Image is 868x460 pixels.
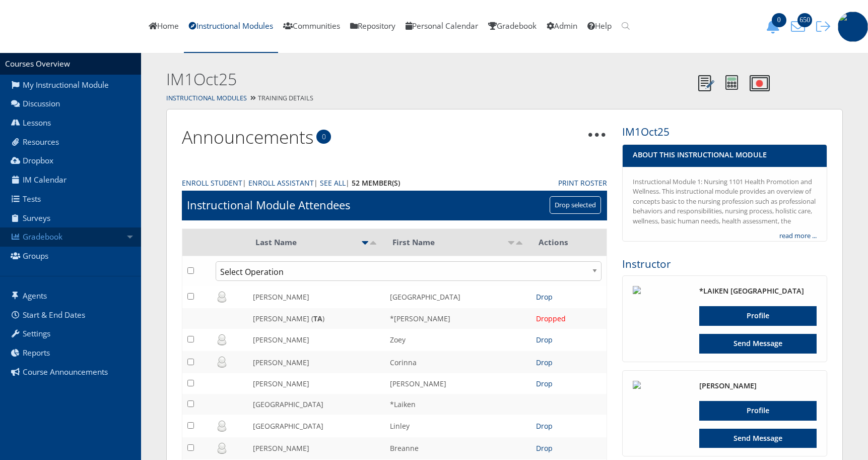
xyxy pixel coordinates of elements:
[182,178,242,188] a: Enroll Student
[838,12,868,42] img: 1943_125_125.jpg
[750,75,770,91] img: Record Video Note
[797,13,812,27] span: 650
[550,196,601,214] input: Drop selected
[385,373,531,394] td: [PERSON_NAME]
[536,379,553,388] a: Drop
[385,228,531,256] th: First Name
[633,286,684,294] img: 10000259_125_125.jpg
[699,381,817,391] h4: [PERSON_NAME]
[536,335,553,344] a: Drop
[633,177,817,226] div: Instructional Module 1: Nursing 1101 Health Promotion and Wellness. This instructional module pro...
[762,21,787,31] a: 0
[248,437,385,459] td: [PERSON_NAME]
[507,241,515,245] img: asc.png
[248,178,314,188] a: Enroll Assistant
[182,178,543,188] div: | | |
[248,329,385,351] td: [PERSON_NAME]
[248,373,385,394] td: [PERSON_NAME]
[699,306,817,326] a: Profile
[536,421,553,431] a: Drop
[361,241,369,245] img: asc_active.png
[787,19,813,34] button: 650
[772,13,786,27] span: 0
[248,228,385,256] th: Last Name
[385,437,531,459] td: Breanne
[779,231,817,241] a: read more ...
[787,21,813,31] a: 650
[385,329,531,351] td: Zoey
[699,429,817,448] a: Send Message
[762,19,787,34] button: 0
[385,351,531,373] td: Corinna
[698,75,714,91] img: Notes
[633,150,817,160] h4: About This Instructional Module
[141,91,868,106] div: Training Details
[166,94,247,102] a: Instructional Modules
[725,75,738,90] img: Calculator
[320,178,346,188] a: See All
[248,415,385,437] td: [GEOGRAPHIC_DATA]
[385,308,531,329] td: *[PERSON_NAME]
[5,59,70,69] a: Courses Overview
[633,381,684,389] img: 10001100_125_125.jpg
[622,125,827,139] h3: IM1Oct25
[515,241,523,245] img: desc.png
[699,334,817,354] a: Send Message
[248,308,385,329] td: [PERSON_NAME] ( )
[622,257,827,271] h3: Instructor
[531,228,607,256] th: Actions
[385,394,531,415] td: *Laiken
[369,241,377,245] img: desc.png
[536,313,602,324] div: Dropped
[313,314,322,323] b: TA
[536,358,553,367] a: Drop
[385,415,531,437] td: Linley
[248,351,385,373] td: [PERSON_NAME]
[558,178,607,188] a: Print Roster
[182,125,314,149] a: Announcements0
[248,286,385,308] td: [PERSON_NAME]
[385,286,531,308] td: [GEOGRAPHIC_DATA]
[699,286,817,296] h4: *Laiken [GEOGRAPHIC_DATA]
[316,130,331,144] span: 0
[248,394,385,415] td: [GEOGRAPHIC_DATA]
[536,292,553,302] a: Drop
[699,401,817,421] a: Profile
[536,443,553,453] a: Drop
[166,68,693,91] h2: IM1Oct25
[187,197,350,213] h1: Instructional Module Attendees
